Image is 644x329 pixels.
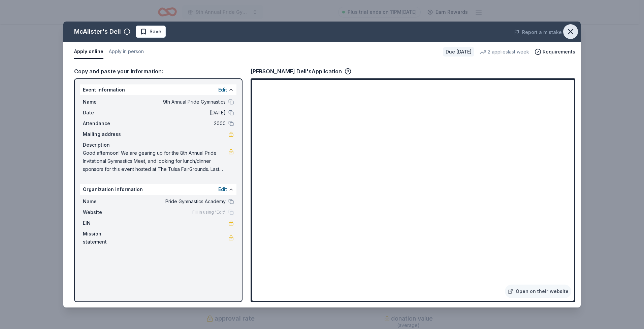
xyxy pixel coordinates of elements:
span: Fill in using "Edit" [192,210,226,215]
button: Edit [218,86,227,94]
button: Requirements [535,48,575,56]
span: 2000 [128,119,226,127]
button: Edit [218,185,227,193]
button: Apply in person [109,45,144,59]
div: [PERSON_NAME] Deli's Application [251,67,351,76]
span: Website [83,208,128,216]
div: Due [DATE] [443,47,474,57]
div: Organization information [80,184,236,195]
span: 9th Annual Pride Gymnastics [128,98,226,106]
span: Pride Gymnastics Academy [128,197,226,206]
span: Save [150,28,161,36]
span: Good afternoon! We are gearing up for the 8th Annual Pride Invitational Gymnastics Meet, and look... [83,149,228,173]
span: [DATE] [128,109,226,117]
span: Requirements [543,48,575,56]
button: Apply online [74,45,103,59]
div: Event information [80,84,236,95]
div: Description [83,141,234,149]
div: McAlister's Deli [74,26,121,37]
span: Mailing address [83,130,128,138]
div: 2 applies last week [480,48,529,56]
span: Mission statement [83,230,128,246]
span: Name [83,98,128,106]
span: Attendance [83,119,128,127]
div: Copy and paste your information: [74,67,243,76]
span: Name [83,197,128,206]
span: Date [83,109,128,117]
span: EIN [83,219,128,227]
button: Save [136,26,166,38]
button: Report a mistake [514,28,562,36]
a: Open on their website [505,285,571,298]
